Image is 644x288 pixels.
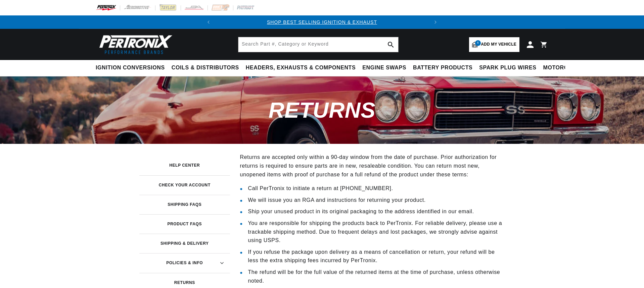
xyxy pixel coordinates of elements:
[159,183,211,187] h3: Check your account
[96,64,165,71] span: Ignition Conversions
[79,15,565,29] slideshow-component: Translation missing: en.sections.announcements.announcement_bar
[96,33,173,56] img: Pertronix
[429,15,442,29] button: Translation missing: en.sections.announcements.next_announcement
[172,64,239,71] span: Coils & Distributors
[362,64,406,71] span: Engine Swaps
[540,60,587,76] summary: Motorcycle
[359,60,410,76] summary: Engine Swaps
[139,195,230,214] a: Shipping FAQs
[248,196,505,205] li: We will issue you an RGA and instructions for returning your product.
[267,19,377,25] a: SHOP BEST SELLING IGNITION & EXHAUST
[238,37,398,52] input: Search Part #, Category or Keyword
[410,60,476,76] summary: Battery Products
[168,60,242,76] summary: Coils & Distributors
[248,248,505,265] li: If you refuse the package upon delivery as a means of cancellation or return, your refund will be...
[166,261,203,265] h3: Policies & Info
[139,234,230,253] a: Shipping & Delivery
[202,15,215,29] button: Translation missing: en.sections.announcements.previous_announcement
[475,40,481,46] span: 6
[248,268,505,285] li: The refund will be for the full value of the returned items at the time of purchase, unless other...
[248,219,505,245] li: You are responsible for shipping the products back to PerTronix. For reliable delivery, please us...
[479,64,536,71] span: Spark Plug Wires
[169,164,200,167] h3: Help Center
[383,37,398,52] button: search button
[215,18,429,26] div: 1 of 2
[139,253,230,273] summary: Policies & Info
[269,98,375,122] span: Returns
[469,37,519,52] a: 6Add my vehicle
[167,222,202,226] h3: Product FAQs
[174,281,195,284] h3: Returns
[242,60,359,76] summary: Headers, Exhausts & Components
[139,156,230,175] a: Help Center
[476,60,540,76] summary: Spark Plug Wires
[413,64,472,71] span: Battery Products
[215,18,429,26] div: Announcement
[248,207,505,216] li: Ship your unused product in its original packaging to the address identified in our email.
[160,242,209,245] h3: Shipping & Delivery
[248,184,505,193] li: Call PerTronix to initiate a return at [PHONE_NUMBER].
[96,60,168,76] summary: Ignition Conversions
[168,203,201,206] h3: Shipping FAQs
[139,175,230,195] a: Check your account
[543,64,583,71] span: Motorcycle
[240,154,497,177] span: Returns are accepted only within a 90-day window from the date of purchase. Prior authorization f...
[246,64,356,71] span: Headers, Exhausts & Components
[481,41,516,48] span: Add my vehicle
[139,214,230,234] a: Product FAQs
